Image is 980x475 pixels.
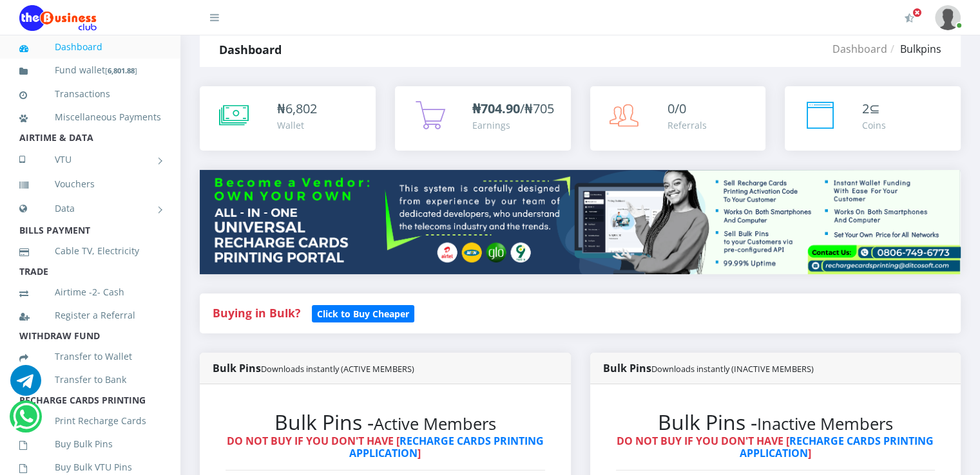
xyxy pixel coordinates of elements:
a: Miscellaneous Payments [19,102,161,132]
a: Transactions [19,79,161,109]
a: Transfer to Wallet [19,342,161,371]
small: Downloads instantly (ACTIVE MEMBERS) [261,363,414,375]
span: /₦705 [472,100,554,117]
strong: Dashboard [219,42,282,57]
div: ₦ [277,99,317,118]
a: RECHARGE CARDS PRINTING APPLICATION [740,434,934,460]
a: ₦704.90/₦705 Earnings [395,86,571,151]
img: Logo [19,5,97,31]
a: Register a Referral [19,301,161,330]
a: Vouchers [19,169,161,199]
span: 6,802 [285,100,317,117]
small: Inactive Members [757,413,893,435]
div: ⊆ [862,99,886,118]
a: Dashboard [832,42,887,56]
a: ₦6,802 Wallet [200,86,376,151]
strong: Buying in Bulk? [213,305,300,321]
img: multitenant_rcp.png [200,170,961,274]
i: Activate Your Membership [905,13,914,23]
strong: DO NOT BUY IF YOU DON'T HAVE [ ] [227,434,544,460]
span: 0/0 [668,100,686,117]
strong: Bulk Pins [603,361,814,375]
a: VTU [19,144,161,176]
span: 2 [862,100,869,117]
a: Transfer to Bank [19,365,161,395]
small: Downloads instantly (INACTIVE MEMBERS) [651,363,814,375]
a: Fund wallet[6,801.88] [19,55,161,86]
div: Earnings [472,118,554,132]
a: RECHARGE CARDS PRINTING APPLICATION [349,434,544,460]
b: 6,801.88 [108,66,135,75]
b: Click to Buy Cheaper [317,308,409,320]
h2: Bulk Pins - [226,410,545,434]
b: ₦704.90 [472,100,520,117]
a: Print Recharge Cards [19,406,161,436]
div: Wallet [277,118,317,132]
a: Data [19,192,161,225]
span: Activate Your Membership [912,8,922,17]
a: 0/0 Referrals [590,86,766,151]
a: Chat for support [13,411,39,432]
a: Dashboard [19,32,161,62]
img: User [935,5,961,30]
a: Airtime -2- Cash [19,277,161,307]
a: Cable TV, Electricity [19,236,161,266]
li: Bulkpins [887,41,941,57]
div: Referrals [668,118,707,132]
small: Active Members [374,413,496,435]
a: Buy Bulk Pins [19,429,161,459]
div: Coins [862,118,886,132]
h2: Bulk Pins - [616,410,936,434]
strong: Bulk Pins [213,361,414,375]
strong: DO NOT BUY IF YOU DON'T HAVE [ ] [617,434,934,460]
small: [ ] [105,66,137,75]
a: Click to Buy Cheaper [312,305,414,321]
a: Chat for support [10,375,41,396]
